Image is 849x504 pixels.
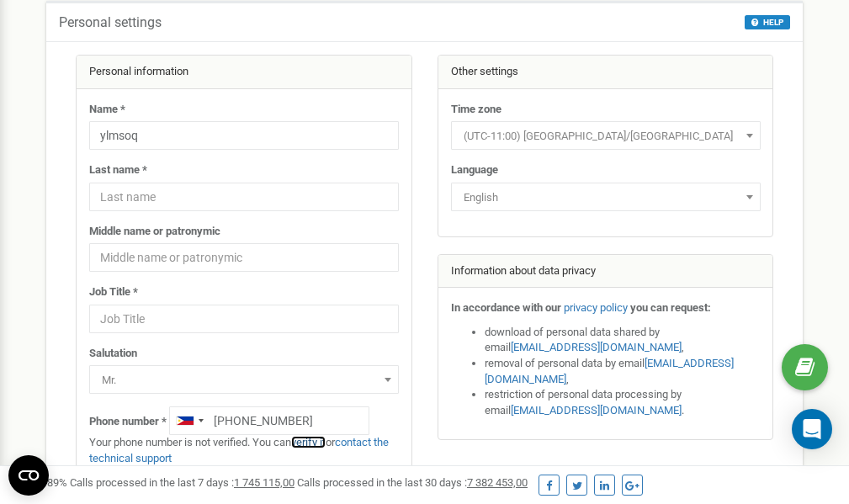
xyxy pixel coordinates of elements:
[451,102,501,118] label: Time zone
[467,476,528,489] u: 7 382 453,00
[89,414,167,430] label: Phone number *
[169,406,369,435] input: +1-800-555-55-55
[89,436,389,464] a: contact the technical support
[234,476,294,489] u: 1 745 115,00
[89,162,147,178] label: Last name *
[451,301,561,314] strong: In accordance with our
[457,125,755,148] span: (UTC-11:00) Pacific/Midway
[792,409,832,449] div: Open Intercom Messenger
[451,121,761,150] span: (UTC-11:00) Pacific/Midway
[485,325,761,356] li: download of personal data shared by email ,
[89,121,399,150] input: Name
[89,224,220,240] label: Middle name or patronymic
[485,357,734,385] a: [EMAIL_ADDRESS][DOMAIN_NAME]
[485,356,761,387] li: removal of personal data by email ,
[457,186,755,210] span: English
[8,455,49,496] button: Open CMP widget
[291,436,326,448] a: verify it
[89,284,138,300] label: Job Title *
[59,15,162,30] h5: Personal settings
[745,15,790,29] button: HELP
[89,102,125,118] label: Name *
[170,407,209,434] div: Telephone country code
[89,365,399,394] span: Mr.
[89,183,399,211] input: Last name
[70,476,294,489] span: Calls processed in the last 7 days :
[297,476,528,489] span: Calls processed in the last 30 days :
[564,301,628,314] a: privacy policy
[451,183,761,211] span: English
[511,341,682,353] a: [EMAIL_ADDRESS][DOMAIN_NAME]
[89,435,399,466] p: Your phone number is not verified. You can or
[89,305,399,333] input: Job Title
[77,56,411,89] div: Personal information
[630,301,711,314] strong: you can request:
[485,387,761,418] li: restriction of personal data processing by email .
[95,369,393,392] span: Mr.
[451,162,498,178] label: Language
[438,56,773,89] div: Other settings
[511,404,682,416] a: [EMAIL_ADDRESS][DOMAIN_NAME]
[438,255,773,289] div: Information about data privacy
[89,243,399,272] input: Middle name or patronymic
[89,346,137,362] label: Salutation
